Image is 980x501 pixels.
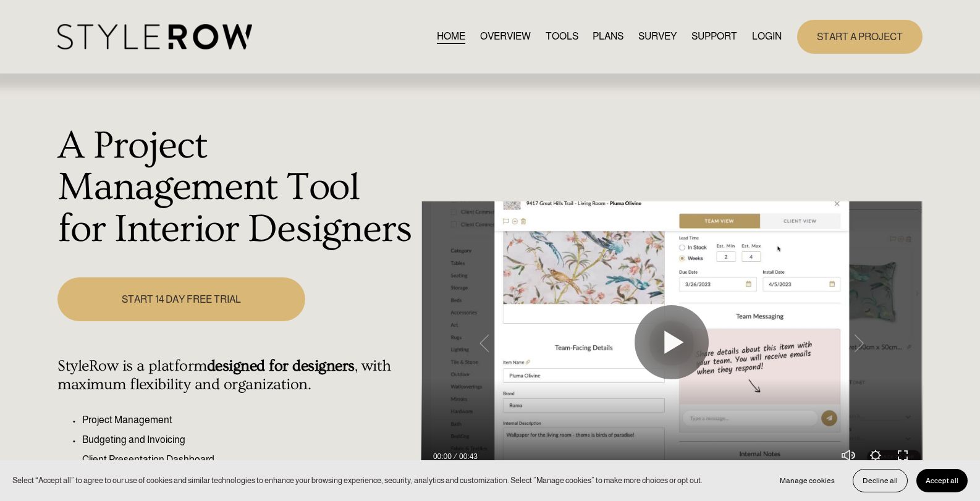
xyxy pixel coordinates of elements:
[635,305,709,379] button: Play
[797,20,923,54] a: START A PROJECT
[771,469,844,492] button: Manage cookies
[57,357,414,394] h4: StyleRow is a platform , with maximum flexibility and organization.
[546,28,578,45] a: TOOLS
[12,474,703,486] p: Select “Accept all” to agree to our use of cookies and similar technologies to enhance your brows...
[752,28,782,45] a: LOGIN
[82,432,414,447] p: Budgeting and Invoicing
[916,469,968,492] button: Accept all
[691,28,737,45] a: folder dropdown
[926,476,958,485] span: Accept all
[433,450,455,463] div: Current time
[480,28,531,45] a: OVERVIEW
[593,28,623,45] a: PLANS
[853,469,908,492] button: Decline all
[780,476,835,485] span: Manage cookies
[82,413,414,427] p: Project Management
[455,450,481,463] div: Duration
[638,28,677,45] a: SURVEY
[863,476,898,485] span: Decline all
[57,24,252,49] img: StyleRow
[57,125,414,251] h1: A Project Management Tool for Interior Designers
[82,452,414,467] p: Client Presentation Dashboard
[207,357,355,375] strong: designed for designers
[57,277,305,321] a: START 14 DAY FREE TRIAL
[437,28,465,45] a: HOME
[691,29,737,44] span: SUPPORT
